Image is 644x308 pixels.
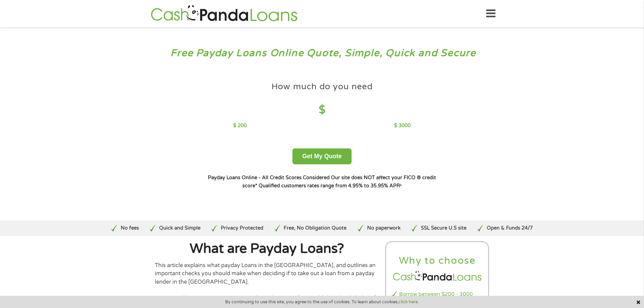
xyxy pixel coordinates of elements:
[121,224,139,232] p: No fees
[392,255,483,267] h2: Why to choose
[399,299,419,305] a: click here.
[155,242,379,256] h1: What are Payday Loans?
[233,122,247,129] p: $ 200
[233,103,411,117] h4: $
[259,183,402,189] strong: Qualified customers rates range from 4.95% to 35.95% APR¹
[487,224,533,232] p: Open & Funds 24/7
[221,224,263,232] p: Privacy Protected
[392,290,483,298] li: Borrow between $200 - 3000
[149,4,300,23] img: GetLoanNow Logo
[242,175,436,189] strong: Our site does NOT affect your FICO ® credit score*
[421,224,467,232] p: SSL Secure U.S site
[208,175,330,181] strong: Payday Loans Online - All Credit Scores Considered
[225,300,419,304] span: By continuing to use this site, you agree to the use of cookies. To learn about cookies,
[20,47,625,60] h3: Free Payday Loans Online Quote, Simple, Quick and Secure
[394,122,411,129] p: $ 3000
[159,224,200,232] p: Quick and Simple
[292,148,352,164] button: Get My Quote
[271,81,373,92] h4: How much do you need
[155,261,379,286] p: This article explains what payday Loans in the [GEOGRAPHIC_DATA], and outlines an important check...
[284,224,347,232] p: Free, No Obligation Quote
[367,224,401,232] p: No paperwork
